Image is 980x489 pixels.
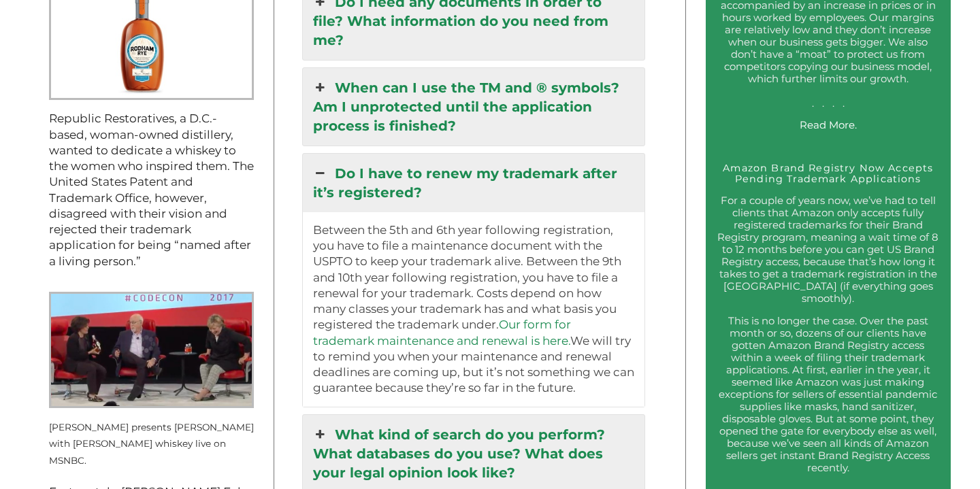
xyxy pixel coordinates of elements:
[303,212,644,407] div: Do I have to renew my trademark after it’s registered?
[715,195,941,305] p: For a couple of years now, we’ve had to tell clients that Amazon only accepts fully registered tr...
[49,111,254,269] p: Republic Restoratives, a D.C.-based, woman-owned distillery, wanted to dedicate a whiskey to the ...
[49,422,254,466] small: [PERSON_NAME] presents [PERSON_NAME] with [PERSON_NAME] whiskey live on MSNBC.
[303,154,644,212] a: Do I have to renew my trademark after it’s registered?
[800,118,857,131] a: Read More.
[303,68,644,146] a: When can I use the TM and ® symbols? Am I unprotected until the application process is finished?
[49,292,254,408] img: Kara Swisher presents Hillary Clinton with Rodham Rye live on MSNBC.
[723,162,933,185] a: Amazon Brand Registry Now Accepts Pending Trademark Applications
[313,318,571,347] a: Our form for trademark maintenance and renewal is here.
[313,222,634,397] p: Between the 5th and 6th year following registration, you have to file a maintenance document with...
